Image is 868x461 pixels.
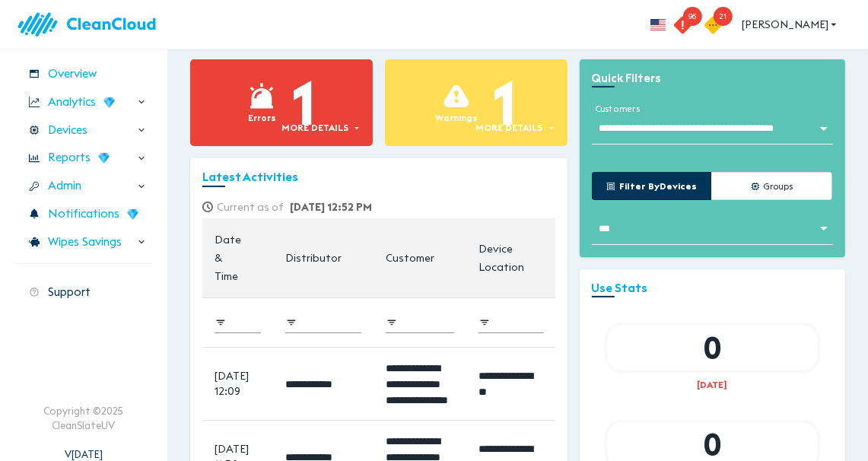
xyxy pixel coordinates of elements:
[15,279,152,306] div: Support
[248,111,276,124] div: Errors
[435,111,478,124] div: Warnings
[285,249,342,267] div: Distributor
[607,325,818,370] div: 0
[48,234,122,251] span: Wipes Savings
[15,229,152,256] div: Wipes Savings
[711,172,832,200] button: Groups
[48,94,96,111] span: Analytics
[65,432,103,461] div: V [DATE]
[215,230,261,285] span: Date & Time
[98,152,110,164] img: wD3W5TX8dC78QAAAABJRU5ErkJggg==
[15,145,152,171] div: Reports
[48,149,91,167] span: Reports
[15,117,152,144] div: Devices
[15,61,152,87] div: Overview
[615,178,697,194] span: Filter by Devices
[479,240,529,276] div: Device Location
[48,65,97,83] span: Overview
[15,89,152,116] div: Analytics
[596,217,830,240] div: Without Label
[278,116,365,138] button: More details
[202,347,273,420] td: [DATE] 12:09
[675,2,705,46] button: 96
[683,7,702,26] span: 96
[285,249,361,267] span: Distributor
[760,178,793,194] span: Groups
[48,177,81,195] span: Admin
[48,122,87,139] span: Devices
[736,11,845,39] button: [PERSON_NAME]
[705,2,736,46] button: 21
[217,200,284,214] strong: Current as of
[596,116,830,140] div: Without Label
[386,249,454,267] span: Customer
[281,119,352,135] span: More details
[127,208,138,220] img: wD3W5TX8dC78QAAAABJRU5ErkJggg==
[386,249,434,267] div: Customer
[48,284,91,301] span: Support
[592,172,713,200] button: Filter byDevices
[290,200,372,214] span: [DATE] 12:52 PM
[479,240,544,276] span: Device Location
[202,170,555,184] h3: Latest Activities
[15,173,152,199] div: Admin
[472,116,560,138] button: More details
[714,7,733,26] span: 21
[15,201,152,227] div: Notifications
[15,3,167,46] img: logo.83bc1f05.svg
[641,8,675,41] button: more
[742,15,839,34] span: [PERSON_NAME]
[607,378,818,391] div: [DATE]
[103,97,115,108] img: wD3W5TX8dC78QAAAABJRU5ErkJggg==
[650,19,666,30] img: flag_us.eb7bbaae.svg
[44,404,124,432] div: Copyright © 2025 CleanSlateUV
[48,205,119,223] span: Notifications
[493,59,517,146] div: 1
[592,72,833,85] h3: Quick Filters
[292,59,316,146] div: 1
[215,230,247,285] div: Date & Time
[476,119,547,135] span: More details
[592,101,643,117] label: customers
[592,281,833,295] h3: Use Stats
